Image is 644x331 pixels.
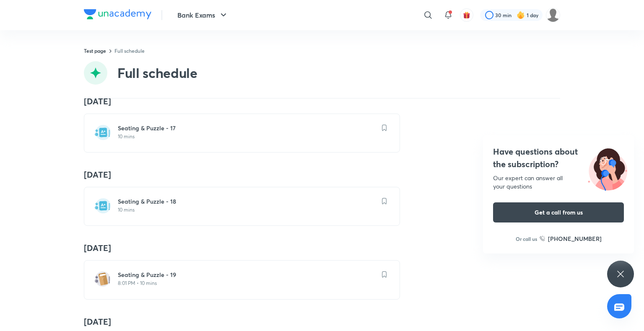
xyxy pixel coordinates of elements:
h6: [PHONE_NUMBER] [548,234,602,243]
h4: [DATE] [84,96,560,107]
img: avatar [463,11,470,19]
h2: Full schedule [117,65,197,81]
p: 10 mins [118,133,376,140]
h4: [DATE] [84,169,560,180]
img: test [94,124,111,141]
img: save [382,271,387,278]
a: Company Logo [84,9,151,21]
h4: [DATE] [84,243,560,253]
img: shruti garg [546,8,560,22]
a: Full schedule [114,47,145,54]
img: save [382,124,387,131]
h4: [DATE] [84,316,560,327]
p: 10 mins [118,207,376,213]
h6: Seating & Puzzle - 17 [118,124,376,132]
img: Company Logo [84,9,151,19]
button: avatar [460,8,473,22]
img: streak [517,11,525,19]
img: test [94,271,111,287]
div: Our expert can answer all your questions [493,174,624,191]
button: Get a call from us [493,202,624,222]
img: ttu_illustration_new.svg [581,145,634,191]
h4: Have questions about the subscription? [493,145,624,171]
h6: Seating & Puzzle - 19 [118,271,376,279]
img: test [94,197,111,214]
button: Bank Exams [172,7,234,23]
p: Or call us [516,235,537,243]
img: save [382,198,387,204]
h6: Seating & Puzzle - 18 [118,197,376,206]
a: [PHONE_NUMBER] [540,234,602,243]
p: 8:01 PM • 10 mins [118,280,376,287]
a: Test page [84,47,106,54]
